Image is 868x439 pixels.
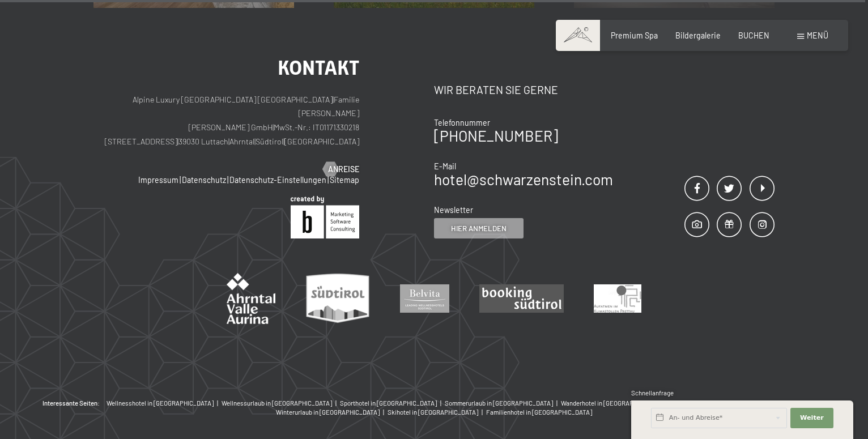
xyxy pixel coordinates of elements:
[323,164,359,175] a: Anreise
[254,137,256,146] span: |
[222,399,340,408] a: Wellnessurlaub in [GEOGRAPHIC_DATA] |
[107,399,222,408] a: Wellnesshotel in [GEOGRAPHIC_DATA] |
[445,399,553,407] span: Sommerurlaub in [GEOGRAPHIC_DATA]
[182,175,226,185] a: Datenschutz
[291,196,359,238] img: Brandnamic GmbH | Leading Hospitality Solutions
[177,137,178,146] span: |
[276,408,388,417] a: Winterurlaub in [GEOGRAPHIC_DATA] |
[107,399,214,407] span: Wellnesshotel in [GEOGRAPHIC_DATA]
[276,408,380,416] span: Winterurlaub in [GEOGRAPHIC_DATA]
[138,175,178,185] a: Impressum
[434,161,456,171] span: E-Mail
[333,399,340,407] span: |
[333,95,334,104] span: |
[675,31,721,40] a: Bildergalerie
[611,31,658,40] a: Premium Spa
[434,118,490,127] span: Telefonnummer
[561,399,701,407] span: Wanderhotel in [GEOGRAPHIC_DATA] mit 4 Sternen
[180,175,181,185] span: |
[278,56,359,79] span: Kontakt
[554,399,561,407] span: |
[215,399,222,407] span: |
[42,399,100,408] b: Interessante Seiten:
[388,408,486,417] a: Skihotel in [GEOGRAPHIC_DATA] |
[327,175,329,185] span: |
[328,164,359,175] span: Anreise
[434,83,558,96] span: Wir beraten Sie gerne
[479,408,486,416] span: |
[228,137,229,146] span: |
[283,137,284,146] span: |
[445,399,561,408] a: Sommerurlaub in [GEOGRAPHIC_DATA] |
[486,408,592,417] a: Familienhotel in [GEOGRAPHIC_DATA]
[807,31,828,40] span: Menü
[434,127,558,144] a: [PHONE_NUMBER]
[222,399,332,407] span: Wellnessurlaub in [GEOGRAPHIC_DATA]
[631,389,674,397] span: Schnellanfrage
[381,408,388,416] span: |
[451,223,507,233] span: Hier anmelden
[434,205,473,215] span: Newsletter
[438,399,445,407] span: |
[93,93,359,149] p: Alpine Luxury [GEOGRAPHIC_DATA] [GEOGRAPHIC_DATA] Familie [PERSON_NAME] [PERSON_NAME] GmbH MwSt.-...
[273,122,274,132] span: |
[340,399,445,408] a: Sporthotel in [GEOGRAPHIC_DATA] |
[434,171,613,188] a: hotel@schwarzenstein.com
[790,408,833,428] button: Weiter
[330,175,359,185] a: Sitemap
[486,408,592,416] span: Familienhotel in [GEOGRAPHIC_DATA]
[561,399,709,408] a: Wanderhotel in [GEOGRAPHIC_DATA] mit 4 Sternen |
[738,31,769,40] a: BUCHEN
[229,175,326,185] a: Datenschutz-Einstellungen
[227,175,228,185] span: |
[388,408,478,416] span: Skihotel in [GEOGRAPHIC_DATA]
[340,399,437,407] span: Sporthotel in [GEOGRAPHIC_DATA]
[800,414,824,423] span: Weiter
